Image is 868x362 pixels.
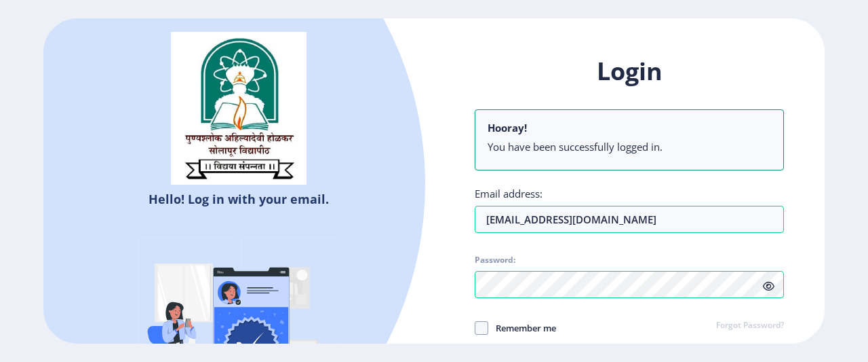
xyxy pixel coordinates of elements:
[488,140,771,153] li: You have been successfully logged in.
[475,206,784,233] input: Email address
[475,187,542,200] label: Email address:
[488,320,556,336] span: Remember me
[475,55,784,88] h1: Login
[171,32,307,185] img: sulogo.png
[475,255,515,266] label: Password:
[488,121,527,134] b: Hooray!
[716,320,784,332] a: Forgot Password?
